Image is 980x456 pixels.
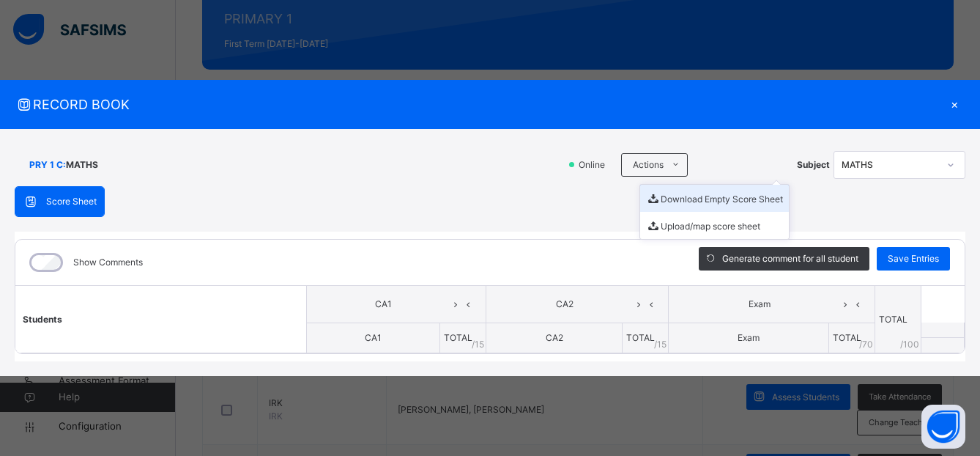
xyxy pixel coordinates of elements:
[546,332,563,343] span: CA2
[577,158,614,172] span: Online
[640,185,789,212] li: dropdown-list-item-text-0
[626,332,655,343] span: TOTAL
[722,252,858,265] span: Generate comment for all student
[859,338,873,351] span: / 70
[23,314,62,325] span: Students
[900,338,919,351] span: /100
[365,332,382,343] span: CA1
[738,332,760,343] span: Exam
[797,158,830,172] span: Subject
[833,332,861,343] span: TOTAL
[66,158,98,172] span: MATHS
[633,158,664,172] span: Actions
[654,338,667,351] span: / 15
[875,285,921,353] th: TOTAL
[29,158,66,172] span: PRY 1 C :
[472,338,484,351] span: / 15
[680,298,839,311] span: Exam
[640,212,789,239] li: dropdown-list-item-text-1
[318,298,449,311] span: CA1
[888,252,939,265] span: Save Entries
[842,158,938,172] div: MATHS
[444,332,472,343] span: TOTAL
[497,298,633,311] span: CA2
[943,95,965,114] div: ×
[921,405,965,449] button: Open asap
[73,256,143,269] label: Show Comments
[46,195,97,208] span: Score Sheet
[15,95,943,114] span: RECORD BOOK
